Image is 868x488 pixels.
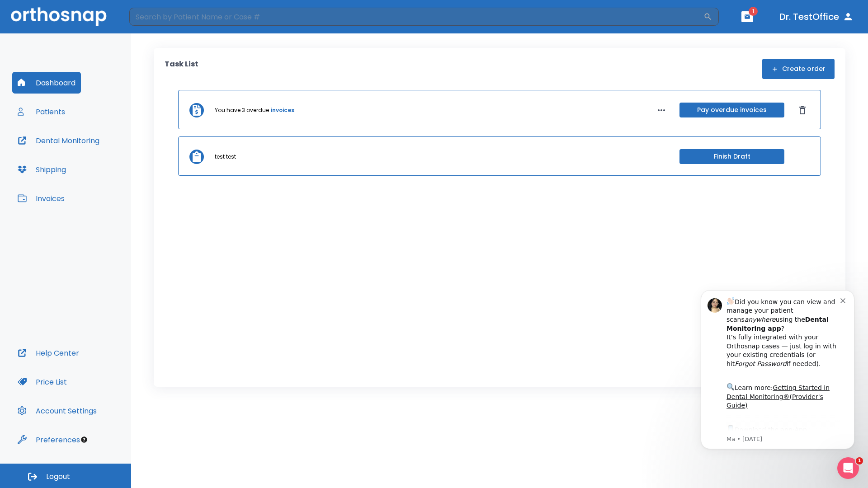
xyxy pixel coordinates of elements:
[12,159,71,180] button: Shipping
[687,279,868,483] iframe: Intercom notifications message
[12,400,102,422] button: Account Settings
[46,472,70,482] span: Logout
[12,130,105,151] button: Dental Monitoring
[749,7,758,16] span: 1
[12,72,81,94] button: Dashboard
[215,106,269,114] p: You have 3 overdue
[679,149,784,164] button: Finish Draft
[129,8,703,26] input: Search by Patient Name or Case #
[271,106,294,114] a: invoices
[12,371,72,393] button: Price List
[795,103,810,117] button: Dismiss
[12,429,85,450] button: Preferences
[215,153,236,161] p: test test
[679,103,784,117] button: Pay overdue invoices
[837,457,859,479] iframe: Intercom live chat
[12,342,85,364] button: Help Center
[12,101,71,122] button: Patients
[165,59,198,79] p: Task List
[776,9,857,25] button: Dr. TestOffice
[762,59,835,79] button: Create order
[80,436,88,444] div: Tooltip anchor
[856,457,863,465] span: 1
[12,188,70,209] button: Invoices
[11,7,107,26] img: Orthosnap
